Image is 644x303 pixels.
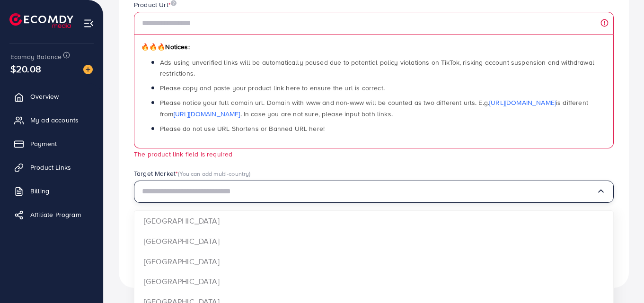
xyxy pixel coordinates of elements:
[30,139,57,148] span: Payment
[30,210,81,219] span: Affiliate Program
[10,52,62,61] span: Ecomdy Balance
[9,13,73,28] img: logo
[141,42,190,52] span: Notices:
[160,98,588,118] span: Please notice your full domain url. Domain with www and non-www will be counted as two different ...
[584,260,604,269] span: Submit
[134,149,232,158] small: The product link field is required
[134,222,614,244] p: *Note: If you use unverified product links, the Ecomdy system will notify the support team to rev...
[134,169,251,178] label: Target Market
[7,182,96,200] a: Billing
[30,186,49,196] span: Billing
[141,42,165,52] span: 🔥🔥🔥
[30,115,79,125] span: My ad accounts
[30,163,71,172] span: Product Links
[160,58,594,78] span: Ads using unverified links will be automatically paused due to potential policy violations on Tik...
[575,256,614,273] button: Submit
[83,18,94,29] img: menu
[160,124,325,133] span: Please do not use URL Shortens or Banned URL here!
[134,181,614,203] div: Search for option
[142,184,596,199] input: Search for option
[174,109,240,119] a: [URL][DOMAIN_NAME]
[178,169,250,178] span: (You can add multi-country)
[10,62,41,76] span: $20.08
[7,205,96,224] a: Affiliate Program
[83,65,93,74] img: image
[7,111,96,130] a: My ad accounts
[604,260,637,296] iframe: Chat
[7,87,96,106] a: Overview
[489,98,556,107] a: [URL][DOMAIN_NAME]
[7,134,96,153] a: Payment
[30,92,59,101] span: Overview
[160,83,385,93] span: Please copy and paste your product link here to ensure the url is correct.
[7,158,96,177] a: Product Links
